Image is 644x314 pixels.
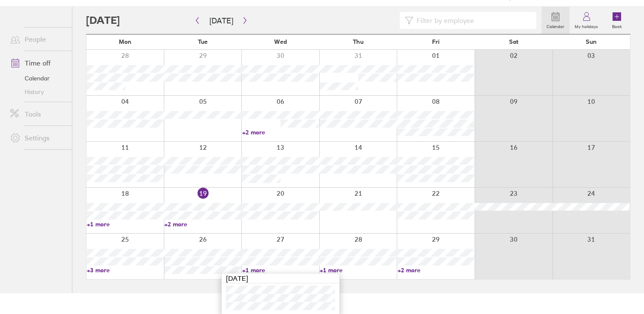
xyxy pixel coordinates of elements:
[432,38,440,45] span: Fri
[607,22,627,29] label: Book
[509,38,518,45] span: Sat
[203,14,240,28] button: [DATE]
[320,266,396,274] a: +1 more
[242,266,319,274] a: +1 more
[87,220,163,228] a: +1 more
[541,22,570,29] label: Calendar
[3,129,72,146] a: Settings
[198,38,208,45] span: Tue
[3,71,72,85] a: Calendar
[586,38,597,45] span: Sun
[164,220,241,228] a: +2 more
[274,38,287,45] span: Wed
[603,7,630,34] a: Book
[3,54,72,71] a: Time off
[3,31,72,48] a: People
[119,38,132,45] span: Mon
[87,266,163,274] a: +3 more
[353,38,364,45] span: Thu
[570,7,603,34] a: My holidays
[570,22,603,29] label: My holidays
[541,7,570,34] a: Calendar
[3,106,72,123] a: Tools
[398,266,474,274] a: +2 more
[3,85,72,99] a: History
[413,12,531,29] input: Filter by employee
[242,128,319,136] a: +2 more
[222,274,339,283] div: [DATE]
